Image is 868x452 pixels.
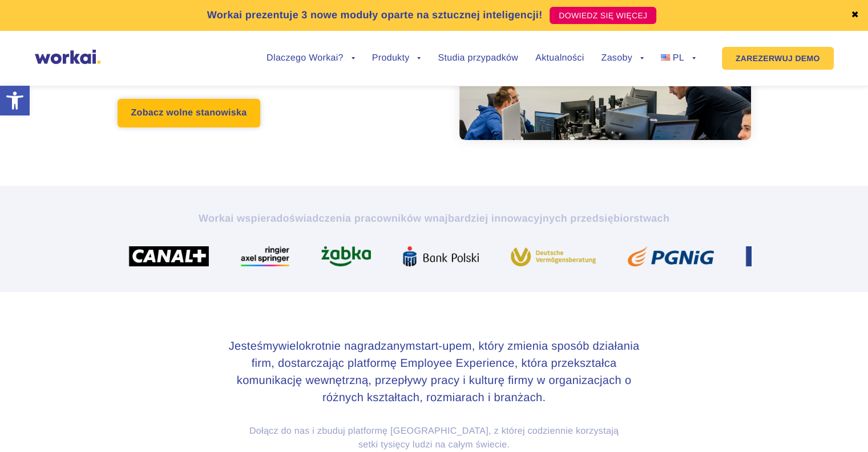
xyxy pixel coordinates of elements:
[601,53,632,63] font: Zasoby
[131,108,247,118] font: Zobacz wolne stanowiska
[438,54,518,63] a: Studia przypadków
[229,340,278,353] font: Jesteśmy
[372,54,421,63] a: Produkty
[433,213,669,224] font: najbardziej innowacyjnych przedsiębiorstwach
[851,11,859,20] a: ✖
[237,340,639,404] font: start-upem, który zmienia sposób działania firm, dostarczając platformę Employee Experience, któr...
[278,340,415,353] font: wielokrotnie nagradzanym
[267,53,344,63] font: Dlaczego Workai?
[535,54,584,63] a: Aktualności
[276,213,433,224] font: doświadczenia pracowników w
[736,54,820,63] font: ZAREZERWUJ DEMO
[118,99,261,127] a: Zobacz wolne stanowiska
[199,213,276,224] font: Workai wspiera
[559,11,647,20] font: DOWIEDZ SIĘ WIĘCEJ
[722,47,834,70] a: ZAREZERWUJ DEMO
[207,9,543,21] font: Workai prezentuje 3 nowe moduły oparte na sztucznej inteligencji!
[358,440,510,450] font: setki tysięcy ludzi na całym świecie.
[550,7,656,24] a: DOWIEDZ SIĘ WIĘCEJ
[249,426,619,436] font: Dołącz do nas i zbuduj platformę [GEOGRAPHIC_DATA], z której codziennie korzystają
[372,53,410,63] font: Produkty
[673,53,684,63] font: PL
